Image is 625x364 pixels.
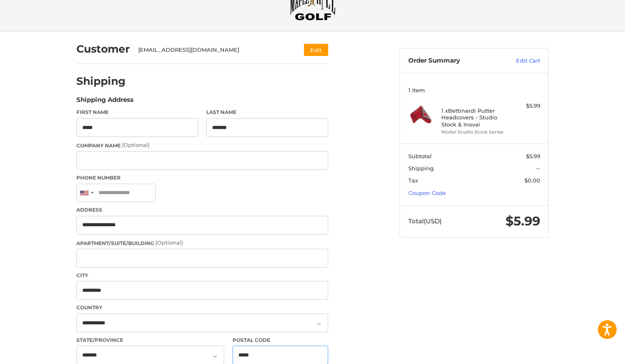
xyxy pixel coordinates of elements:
h3: 1 Item [408,87,540,94]
span: $5.99 [506,213,540,229]
span: $0.00 [524,177,540,184]
span: Subtotal [408,153,432,159]
li: Model Studio Stock Series [441,129,505,136]
div: United States: +1 [77,184,96,202]
label: Phone Number [76,174,328,182]
span: Total (USD) [408,217,442,225]
h2: Customer [76,43,130,56]
span: $5.99 [526,153,540,159]
h3: Order Summary [408,57,498,65]
div: $5.99 [507,102,540,110]
div: [EMAIL_ADDRESS][DOMAIN_NAME] [138,46,288,54]
span: Tax [408,177,418,184]
button: Edit [304,44,328,56]
label: Last Name [206,109,328,116]
label: Country [76,304,328,311]
label: Apartment/Suite/Building [76,239,328,247]
small: (Optional) [122,142,149,148]
a: Edit Cart [498,57,540,65]
label: City [76,272,328,279]
label: Company Name [76,141,328,149]
h4: 1 x Bettinardi Putter Headcovers - Studio Stock & Inovai [441,107,505,128]
label: State/Province [76,336,224,344]
a: Coupon Code [408,190,446,196]
h2: Shipping [76,75,126,88]
label: Address [76,206,328,214]
label: Postal Code [233,336,329,344]
label: First Name [76,109,198,116]
span: Shipping [408,165,434,172]
legend: Shipping Address [76,95,134,109]
span: -- [536,165,540,172]
small: (Optional) [155,239,183,246]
